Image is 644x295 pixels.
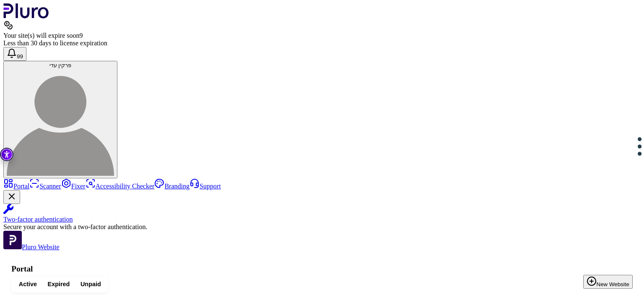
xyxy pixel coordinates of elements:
button: Active [13,278,42,290]
span: 99 [17,53,23,60]
a: Fixer [61,183,86,190]
div: Less than 30 days to license expiration [3,39,641,47]
div: Two-factor authentication [3,216,641,223]
button: פרקין עדיפרקין עדי [3,61,117,178]
button: Expired [42,278,75,290]
a: Accessibility Checker [86,183,155,190]
button: Close Two-factor authentication notification [3,190,20,204]
span: 9 [79,32,83,39]
span: פרקין עדי [49,62,72,68]
a: Scanner [29,183,61,190]
button: Open notifications, you have 393 new notifications [3,47,26,61]
a: Open Pluro Website [3,243,60,251]
a: Two-factor authentication [3,204,641,223]
aside: Sidebar menu [3,178,641,251]
span: Expired [48,280,70,288]
span: Active [19,280,37,288]
span: Unpaid [80,280,101,288]
a: Support [190,183,221,190]
a: Branding [154,183,190,190]
img: פרקין עדי [7,68,114,176]
div: Your site(s) will expire soon [3,32,641,39]
button: Unpaid [75,278,106,290]
button: New Website [583,275,633,289]
a: Logo [3,13,49,20]
a: Portal [3,183,29,190]
div: Secure your account with a two-factor authentication. [3,223,641,231]
h1: Portal [11,264,633,274]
